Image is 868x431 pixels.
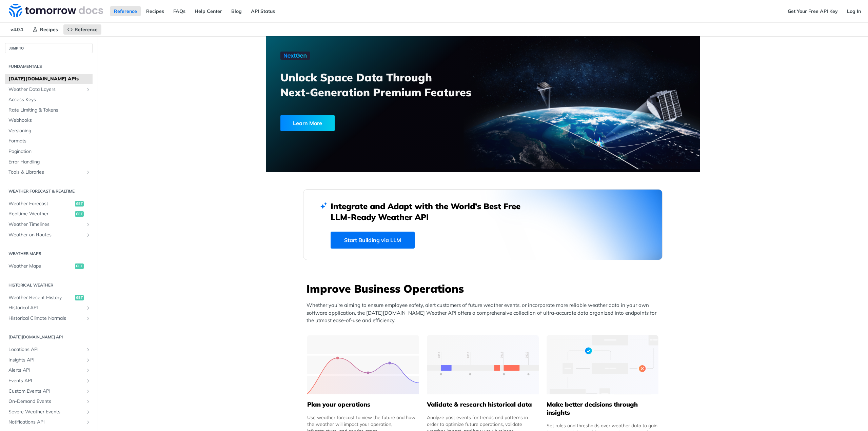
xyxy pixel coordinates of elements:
a: Rate Limiting & Tokens [5,105,93,115]
a: Severe Weather EventsShow subpages for Severe Weather Events [5,407,93,417]
button: Show subpages for Weather Data Layers [85,87,91,92]
span: Events API [8,377,84,384]
h5: Validate & research historical data [427,400,539,409]
button: Show subpages for Alerts API [85,368,91,373]
h2: Weather Maps [5,251,93,257]
span: Weather on Routes [8,232,84,238]
span: get [75,211,84,217]
a: Versioning [5,126,93,136]
h3: Improve Business Operations [307,281,663,296]
a: Formats [5,136,93,146]
p: Whether you’re aiming to ensure employee safety, alert customers of future weather events, or inc... [307,301,663,325]
a: Notifications APIShow subpages for Notifications API [5,417,93,427]
button: Show subpages for Historical Climate Normals [85,316,91,321]
span: Recipes [40,26,58,33]
button: Show subpages for Historical API [85,305,91,311]
span: Weather Forecast [8,200,73,207]
h2: [DATE][DOMAIN_NAME] API [5,334,93,340]
h2: Weather Forecast & realtime [5,188,93,194]
a: Error Handling [5,157,93,167]
span: Versioning [8,128,91,134]
span: Formats [8,138,91,144]
h2: Integrate and Adapt with the World’s Best Free LLM-Ready Weather API [331,201,531,222]
span: Weather Recent History [8,294,73,301]
span: Access Keys [8,96,91,103]
a: Blog [228,6,245,16]
button: Show subpages for Insights API [85,357,91,363]
h2: Historical Weather [5,282,93,288]
a: Weather Mapsget [5,261,93,271]
span: Notifications API [8,419,84,426]
a: Access Keys [5,95,93,105]
span: Custom Events API [8,388,84,395]
a: Reference [110,6,141,16]
span: Insights API [8,357,84,364]
a: Realtime Weatherget [5,209,93,219]
span: get [75,201,84,207]
a: Recipes [142,6,168,16]
span: get [75,263,84,269]
img: 39565e8-group-4962x.svg [307,335,419,394]
button: Show subpages for On-Demand Events [85,399,91,404]
button: Show subpages for Weather Timelines [85,222,91,227]
a: Tools & LibrariesShow subpages for Tools & Libraries [5,167,93,177]
a: Insights APIShow subpages for Insights API [5,355,93,365]
a: Log In [843,6,865,16]
a: Weather on RoutesShow subpages for Weather on Routes [5,230,93,240]
h5: Make better decisions through insights [547,400,658,417]
span: Rate Limiting & Tokens [8,107,91,114]
img: NextGen [280,52,310,60]
span: Reference [75,26,98,33]
span: [DATE][DOMAIN_NAME] APIs [8,76,91,82]
a: Webhooks [5,115,93,125]
h5: Plan your operations [307,400,419,409]
span: Realtime Weather [8,211,73,217]
img: Tomorrow.io Weather API Docs [9,4,103,17]
button: Show subpages for Custom Events API [85,389,91,394]
a: Recipes [29,24,62,35]
button: JUMP TO [5,43,93,53]
span: get [75,295,84,300]
a: Historical APIShow subpages for Historical API [5,303,93,313]
span: Error Handling [8,159,91,165]
a: Historical Climate NormalsShow subpages for Historical Climate Normals [5,313,93,324]
a: Start Building via LLM [331,232,415,249]
button: Show subpages for Severe Weather Events [85,409,91,415]
span: Weather Data Layers [8,86,84,93]
button: Show subpages for Tools & Libraries [85,170,91,175]
div: Learn More [280,115,335,131]
a: Custom Events APIShow subpages for Custom Events API [5,386,93,396]
span: Pagination [8,148,91,155]
span: Historical Climate Normals [8,315,84,322]
span: Alerts API [8,367,84,374]
h2: Fundamentals [5,63,93,70]
span: Weather Maps [8,263,73,270]
a: Weather TimelinesShow subpages for Weather Timelines [5,219,93,230]
img: 13d7ca0-group-496-2.svg [427,335,539,394]
span: Webhooks [8,117,91,124]
a: Weather Data LayersShow subpages for Weather Data Layers [5,84,93,95]
a: FAQs [170,6,189,16]
a: Reference [63,24,101,35]
a: Events APIShow subpages for Events API [5,376,93,386]
button: Show subpages for Notifications API [85,419,91,425]
a: Get Your Free API Key [784,6,842,16]
span: Weather Timelines [8,221,84,228]
span: v4.0.1 [7,24,27,35]
a: Learn More [280,115,448,131]
a: Alerts APIShow subpages for Alerts API [5,365,93,375]
a: On-Demand EventsShow subpages for On-Demand Events [5,396,93,407]
a: Pagination [5,146,93,157]
a: Weather Forecastget [5,199,93,209]
span: On-Demand Events [8,398,84,405]
button: Show subpages for Locations API [85,347,91,352]
a: Help Center [191,6,226,16]
h3: Unlock Space Data Through Next-Generation Premium Features [280,70,490,100]
button: Show subpages for Weather on Routes [85,232,91,238]
img: a22d113-group-496-32x.svg [547,335,658,394]
a: API Status [247,6,279,16]
a: Weather Recent Historyget [5,293,93,303]
a: [DATE][DOMAIN_NAME] APIs [5,74,93,84]
span: Historical API [8,305,84,311]
span: Tools & Libraries [8,169,84,176]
